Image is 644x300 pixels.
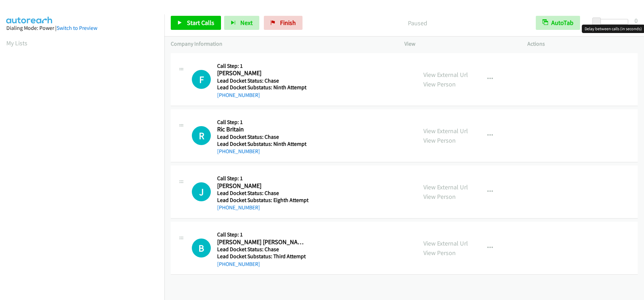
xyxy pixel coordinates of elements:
[423,239,468,247] a: View External Url
[217,133,307,141] h5: Lead Docket Status: Chase
[217,261,260,267] a: [PHONE_NUMBER]
[217,92,260,98] a: [PHONE_NUMBER]
[423,136,456,144] a: View Person
[57,25,97,31] a: Switch to Preview
[217,238,307,246] h2: [PERSON_NAME] [PERSON_NAME]
[171,40,392,48] p: Company Information
[192,182,211,201] h1: J
[217,148,260,155] a: [PHONE_NUMBER]
[6,39,27,47] a: My Lists
[217,175,308,182] h5: Call Step: 1
[217,69,307,77] h2: [PERSON_NAME]
[192,70,211,89] h1: F
[192,239,211,257] h1: B
[536,16,580,30] button: AutoTab
[217,182,307,190] h2: [PERSON_NAME]
[192,239,211,257] div: The call is yet to be attempted
[423,71,468,79] a: View External Url
[171,16,221,30] a: Start Calls
[217,231,307,238] h5: Call Step: 1
[280,19,296,27] span: Finish
[217,197,308,204] h5: Lead Docket Substatus: Eighth Attempt
[217,63,307,70] h5: Call Step: 1
[192,126,211,145] h1: R
[423,183,468,191] a: View External Url
[423,127,468,135] a: View External Url
[217,77,307,84] h5: Lead Docket Status: Chase
[312,18,523,28] p: Paused
[187,19,214,27] span: Start Calls
[217,84,307,91] h5: Lead Docket Substatus: Ninth Attempt
[217,204,260,211] a: [PHONE_NUMBER]
[404,40,515,48] p: View
[264,16,303,30] a: Finish
[217,141,307,148] h5: Lead Docket Substatus: Ninth Attempt
[527,40,638,48] p: Actions
[423,249,456,257] a: View Person
[240,19,253,27] span: Next
[217,190,308,197] h5: Lead Docket Status: Chase
[6,24,158,32] div: Dialing Mode: Power |
[224,16,259,30] button: Next
[217,119,307,126] h5: Call Step: 1
[635,16,638,25] div: 0
[217,246,307,253] h5: Lead Docket Status: Chase
[217,125,307,133] h2: Ric Britain
[192,182,211,201] div: The call is yet to be attempted
[423,193,456,201] a: View Person
[217,253,307,260] h5: Lead Docket Substatus: Third Attempt
[192,126,211,145] div: The call is yet to be attempted
[192,70,211,89] div: The call is yet to be attempted
[423,80,456,88] a: View Person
